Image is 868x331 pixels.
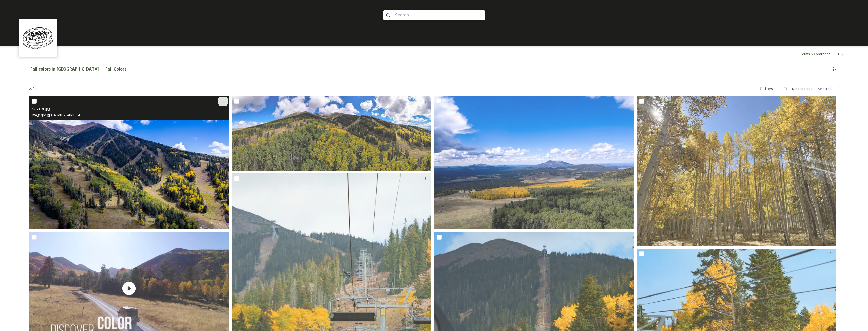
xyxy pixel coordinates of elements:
[32,113,80,117] span: image/jpeg | 1.82 MB | 2048 x 1364
[818,86,831,91] span: Select all
[637,96,836,246] img: Lockett Meadow.jpeg
[800,51,830,56] span: Terms & Conditions
[105,66,126,72] strong: Fall Colors
[756,84,775,94] div: Filters
[30,66,99,72] strong: Fall colors in [GEOGRAPHIC_DATA]
[790,84,815,94] div: Date Created
[232,96,431,171] img: AZSBPano.jpg
[32,107,50,111] span: AZSBFall.jpg
[434,96,634,229] img: AZSBFallColors.jpg
[29,86,39,91] span: 22 file s
[29,96,229,229] img: AZSBFall.jpg
[20,20,57,57] img: Untitled%20design%20(1).png
[800,51,838,57] a: Terms & Conditions
[393,10,462,21] input: Search
[838,52,849,56] span: Logout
